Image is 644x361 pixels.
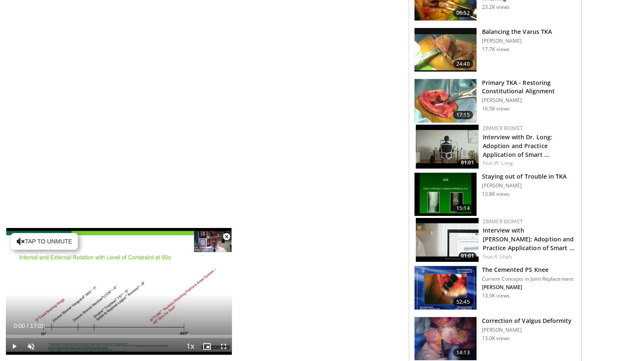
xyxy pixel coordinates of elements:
[415,317,477,361] img: 130039_0001_1.png.150x105_q85_crop-smart_upscale.jpg
[482,317,572,325] h3: Correction of Valgus Deformity
[416,125,479,169] a: 01:01
[482,97,576,104] p: [PERSON_NAME]
[482,276,573,282] p: Current Concepts in Joint Replacement
[453,348,473,357] span: 14:13
[414,317,576,361] a: 14:13 Correction of Valgus Deformity [PERSON_NAME] 13.0K views
[483,125,523,132] a: Zimmer Biomet
[453,204,473,213] span: 15:14
[415,79,477,123] img: 6ae2dc31-2d6d-425f-b60a-c0e1990a8dab.150x105_q85_crop-smart_upscale.jpg
[453,111,473,119] span: 17:15
[453,9,473,17] span: 06:52
[415,28,477,72] img: den_1.png.150x105_q85_crop-smart_upscale.jpg
[6,335,232,338] div: Progress Bar
[453,298,473,306] span: 52:45
[182,338,198,355] button: Playback Rate
[494,253,512,260] a: R. Shah
[482,38,552,44] p: [PERSON_NAME]
[218,228,235,246] button: Close
[416,125,479,169] img: 01664f9e-370f-4f3e-ba1a-1c36ebbe6e28.150x105_q85_crop-smart_upscale.jpg
[494,159,513,166] a: W. Long
[482,335,510,342] p: 13.0K views
[482,327,572,333] p: [PERSON_NAME]
[414,28,576,72] a: 24:40 Balancing the Varus TKA [PERSON_NAME] 17.7K views
[30,323,45,329] span: 17:05
[483,226,574,252] a: Interview with [PERSON_NAME]: Adoption and Practice Application of Smart …
[482,46,510,53] p: 17.7K views
[483,159,574,167] div: Feat.
[414,172,576,217] a: 15:14 Staying out of Trouble in TKA [PERSON_NAME] 13.8K views
[483,133,552,159] a: Interview with Dr. Long: Adoption and Practice Application of Smart …
[414,266,576,310] a: 52:45 The Cemented PS Knee Current Concepts in Joint Replacement [PERSON_NAME] 13.3K views
[482,28,552,36] h3: Balancing the Varus TKA
[23,338,39,355] button: Unmute
[482,182,567,189] p: [PERSON_NAME]
[27,323,28,329] span: /
[416,218,479,262] a: 01:01
[483,218,523,225] a: Zimmer Biomet
[459,159,477,166] span: 01:01
[415,266,477,310] img: i4cJuXWs3HyaTjt34xMDoxOjBwO2Ktvk.150x105_q85_crop-smart_upscale.jpg
[482,292,510,299] p: 13.3K views
[482,172,567,181] h3: Staying out of Trouble in TKA
[415,173,477,216] img: 48504_0000_3.png.150x105_q85_crop-smart_upscale.jpg
[13,323,25,329] span: 0:00
[482,4,510,10] p: 23.2K views
[482,284,573,291] p: [PERSON_NAME]
[198,338,215,355] button: Enable picture-in-picture mode
[414,79,576,123] a: 17:15 Primary TKA - Restoring Constitutional Alignment [PERSON_NAME] 16.5K views
[459,252,477,260] span: 01:01
[416,218,479,262] img: 9076d05d-1948-43d5-895b-0b32d3e064e7.150x105_q85_crop-smart_upscale.jpg
[6,228,232,355] video-js: Video Player
[482,191,510,197] p: 13.8K views
[215,338,232,355] button: Fullscreen
[482,79,576,95] h3: Primary TKA - Restoring Constitutional Alignment
[483,253,574,261] div: Feat.
[482,105,510,112] p: 16.5K views
[11,233,78,250] button: Tap to unmute
[6,338,23,355] button: Play
[453,60,473,68] span: 24:40
[482,266,573,274] h3: The Cemented PS Knee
